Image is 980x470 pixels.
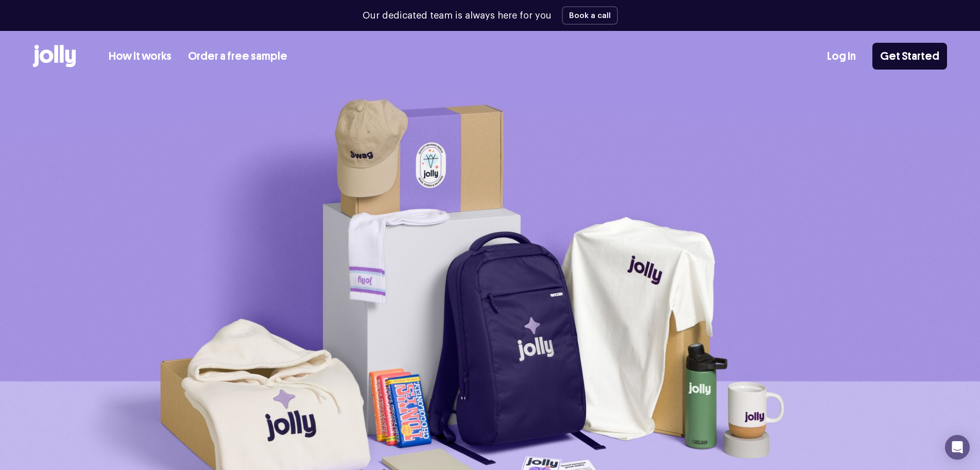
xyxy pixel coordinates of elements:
[562,6,618,25] button: Book a call
[109,48,171,65] a: How it works
[827,48,856,65] a: Log In
[363,9,552,23] p: Our dedicated team is always here for you
[872,43,947,70] a: Get Started
[188,48,287,65] a: Order a free sample
[945,435,970,460] div: Open Intercom Messenger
